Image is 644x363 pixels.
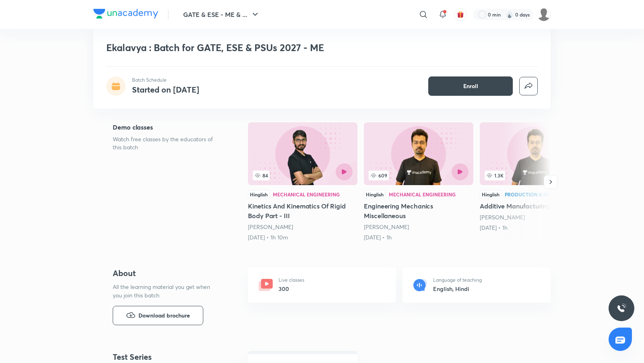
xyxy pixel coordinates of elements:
[480,224,589,232] div: 12th Apr • 1h
[364,201,473,221] h5: Engineering Mechanics Miscellaneous
[248,122,357,241] a: Kinetics And Kinematics Of Rigid Body Part - III
[617,303,626,313] img: ttu
[389,192,456,197] div: Mechanical Engineering
[433,276,482,284] p: Language of teaching
[433,285,482,293] h6: English, Hindi
[248,190,270,199] div: Hinglish
[248,201,357,221] h5: Kinetics And Kinematics Of Rigid Body Part - III
[248,223,293,231] a: [PERSON_NAME]
[364,233,473,241] div: 11th Apr • 1h
[93,9,158,19] img: Company Logo
[428,76,513,96] button: Enroll
[248,223,357,231] div: Deepraj Chandrakar
[113,122,222,132] h5: Demo classes
[113,283,217,299] p: All the learning material you get when you join this batch
[364,223,473,231] div: S K Mondal
[132,76,199,84] p: Batch Schedule
[273,192,340,197] div: Mechanical Engineering
[463,82,478,90] span: Enroll
[364,122,473,241] a: Engineering Mechanics Miscellaneous
[279,285,304,293] h6: 300
[480,122,589,232] a: Additive Manufacturing
[457,11,464,18] img: avatar
[480,201,589,211] h5: Additive Manufacturing
[138,311,190,320] span: Download brochure
[369,171,389,180] span: 609
[113,306,203,325] button: Download brochure
[480,213,589,221] div: S K Mondal
[279,276,304,284] p: Live classes
[113,135,222,151] p: Watch free classes by the educators of this batch
[248,122,357,241] a: 84HinglishMechanical EngineeringKinetics And Kinematics Of Rigid Body Part - III[PERSON_NAME][DAT...
[364,223,409,231] a: [PERSON_NAME]
[480,122,589,232] a: 1.3KHinglishProduction & Industrial EngineeringAdditive Manufacturing[PERSON_NAME][DATE] • 1h
[248,233,357,241] div: 17th Jul • 1h 10m
[93,9,158,21] a: Company Logo
[506,10,514,19] img: streak
[113,267,222,279] h4: About
[485,171,505,180] span: 1.3K
[480,190,502,199] div: Hinglish
[178,6,265,23] button: GATE & ESE - ME & ...
[480,213,525,221] a: [PERSON_NAME]
[132,84,199,95] h4: Started on [DATE]
[537,8,551,21] img: Rajalakshmi
[364,190,386,199] div: Hinglish
[253,171,270,180] span: 84
[454,8,467,21] button: avatar
[364,122,473,241] a: 609HinglishMechanical EngineeringEngineering Mechanics Miscellaneous[PERSON_NAME][DATE] • 1h
[106,42,421,54] h1: Ekalavya : Batch for GATE, ESE & PSUs 2027 - ME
